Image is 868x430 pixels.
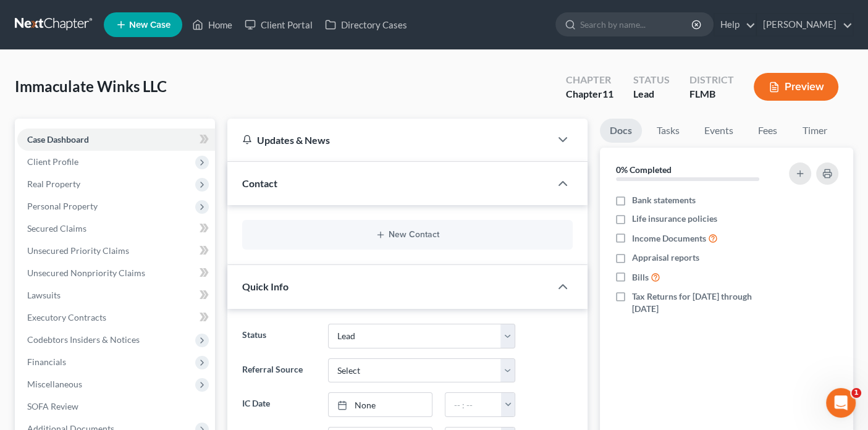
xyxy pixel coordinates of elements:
[632,232,706,245] span: Income Documents
[329,393,432,416] a: None
[27,312,106,322] span: Executory Contracts
[17,395,215,418] a: SOFA Review
[15,77,167,95] span: Immaculate Winks LLC
[793,119,837,143] a: Timer
[27,401,78,411] span: SOFA Review
[17,284,215,306] a: Lawsuits
[445,393,502,416] input: -- : --
[694,119,743,143] a: Events
[17,240,215,262] a: Unsecured Priority Claims
[238,14,319,36] a: Client Portal
[602,88,613,99] span: 11
[27,334,140,345] span: Codebtors Insiders & Notices
[566,73,613,87] div: Chapter
[27,201,98,211] span: Personal Property
[632,194,696,206] span: Bank statements
[27,356,66,367] span: Financials
[236,324,322,348] label: Status
[27,179,80,189] span: Real Property
[236,392,322,417] label: IC Date
[689,87,734,101] div: FLMB
[689,73,734,87] div: District
[714,14,756,36] a: Help
[242,177,277,189] span: Contact
[17,262,215,284] a: Unsecured Nonpriority Claims
[757,14,853,36] a: [PERSON_NAME]
[319,14,413,36] a: Directory Cases
[252,230,562,240] button: New Contact
[580,13,693,36] input: Search by name...
[754,73,838,101] button: Preview
[186,14,238,36] a: Home
[27,156,78,167] span: Client Profile
[17,217,215,240] a: Secured Claims
[566,87,613,101] div: Chapter
[27,290,61,300] span: Lawsuits
[851,388,861,398] span: 1
[826,388,856,418] iframe: Intercom live chat
[633,87,670,101] div: Lead
[27,379,82,389] span: Miscellaneous
[236,358,322,383] label: Referral Source
[632,271,649,284] span: Bills
[242,133,535,146] div: Updates & News
[600,119,642,143] a: Docs
[129,20,171,30] span: New Case
[633,73,670,87] div: Status
[647,119,689,143] a: Tasks
[17,129,215,151] a: Case Dashboard
[632,290,780,315] span: Tax Returns for [DATE] through [DATE]
[17,306,215,329] a: Executory Contracts
[242,280,289,292] span: Quick Info
[27,223,86,234] span: Secured Claims
[27,245,129,256] span: Unsecured Priority Claims
[632,213,717,225] span: Life insurance policies
[748,119,788,143] a: Fees
[616,164,672,175] strong: 0% Completed
[632,251,699,264] span: Appraisal reports
[27,134,89,145] span: Case Dashboard
[27,268,145,278] span: Unsecured Nonpriority Claims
